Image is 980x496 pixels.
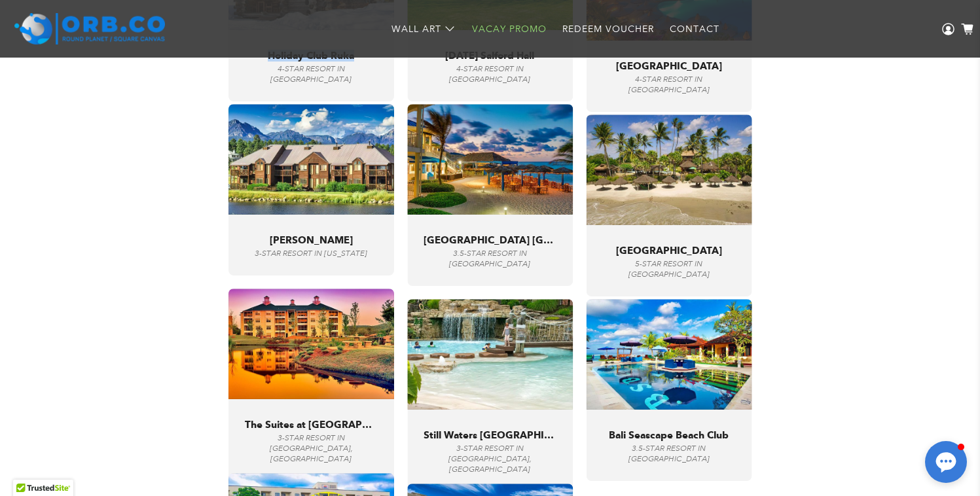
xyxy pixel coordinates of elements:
span: Bali Seascape Beach Club [609,429,729,441]
span: 3.5-STAR RESORT in [GEOGRAPHIC_DATA] [628,444,710,464]
button: Open chat window [925,441,967,483]
span: 3.5-STAR RESORT in [GEOGRAPHIC_DATA] [449,249,530,269]
span: 3-STAR RESORT in [GEOGRAPHIC_DATA], [GEOGRAPHIC_DATA] [448,444,532,474]
span: 4-STAR RESORT in [GEOGRAPHIC_DATA] [628,75,710,95]
a: Redeem Voucher [554,12,662,46]
span: Still Waters [GEOGRAPHIC_DATA] [424,429,556,441]
a: Contact [662,12,727,46]
span: 3-STAR RESORT in [US_STATE] [255,249,367,258]
span: [GEOGRAPHIC_DATA] [616,245,722,257]
span: 4-STAR RESORT in [GEOGRAPHIC_DATA] [449,64,530,84]
span: 5-STAR RESORT in [GEOGRAPHIC_DATA] [628,259,710,279]
span: [GEOGRAPHIC_DATA] [GEOGRAPHIC_DATA] [424,234,556,246]
a: Wall Art [384,12,464,46]
span: The Suites at [GEOGRAPHIC_DATA] by Diamond Resorts [245,419,378,431]
span: 3-STAR RESORT in [GEOGRAPHIC_DATA], [GEOGRAPHIC_DATA] [270,433,353,464]
span: [PERSON_NAME] [270,234,353,246]
span: [GEOGRAPHIC_DATA] [616,60,722,72]
span: 4-STAR RESORT in [GEOGRAPHIC_DATA] [270,64,352,84]
a: Vacay Promo [464,12,554,46]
